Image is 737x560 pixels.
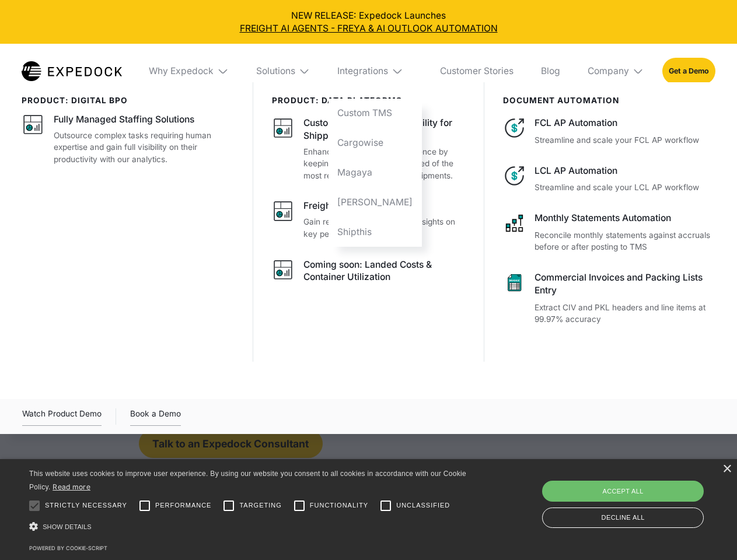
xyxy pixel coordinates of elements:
div: Integrations [337,65,388,77]
a: Fully Managed Staffing SolutionsOutsource complex tasks requiring human expertise and gain full v... [22,113,235,165]
div: Show details [29,519,470,535]
span: Performance [155,501,212,510]
p: Streamline and scale your LCL AP workflow [535,181,715,194]
a: open lightbox [22,407,102,426]
a: Custom TMS [329,99,422,128]
a: Powered by cookie-script [29,545,107,551]
p: Extract CIV and PKL headers and line items at 99.97% accuracy [535,302,715,325]
div: document automation [503,96,715,105]
a: Cargowise [329,128,422,158]
nav: Integrations [329,99,422,247]
div: Fully Managed Staffing Solutions [54,113,194,126]
a: FCL AP AutomationStreamline and scale your FCL AP workflow [503,117,715,146]
span: Show details [43,523,92,530]
div: Coming soon: Landed Costs & Container Utilization [303,258,466,284]
div: Company [578,44,653,99]
div: FCL AP Automation [535,117,715,129]
a: Read more [53,482,90,491]
div: Solutions [247,44,319,99]
a: FREIGHT AI AGENTS - FREYA & AI OUTLOOK AUTOMATION [9,22,728,35]
div: Company [588,65,629,77]
p: Streamline and scale your FCL AP workflow [535,134,715,146]
a: Freight BIGain real-time and actionable insights on key performance indicators [272,199,466,240]
a: LCL AP AutomationStreamline and scale your LCL AP workflow [503,164,715,194]
a: Monthly Statements AutomationReconcile monthly statements against accruals before or after postin... [503,212,715,253]
div: product: digital bpo [22,96,235,105]
div: Integrations [329,44,422,99]
div: Why Expedock [149,65,214,77]
div: Why Expedock [140,44,238,99]
p: Reconcile monthly statements against accruals before or after posting to TMS [535,229,715,253]
div: Commercial Invoices and Packing Lists Entry [535,271,715,297]
iframe: Chat Widget [543,434,737,560]
div: LCL AP Automation [535,164,715,177]
div: Customer Experience: Visibility for Shippers [303,117,466,142]
p: Outsource complex tasks requiring human expertise and gain full visibility on their productivity ... [54,129,235,166]
a: Shipthis [329,217,422,247]
a: Coming soon: Landed Costs & Container Utilization [272,258,466,288]
div: PRODUCT: data platforms [272,96,466,105]
div: Monthly Statements Automation [535,212,715,225]
a: Customer Stories [431,44,522,99]
span: Unclassified [396,501,450,510]
a: [PERSON_NAME] [329,187,422,217]
span: Strictly necessary [45,501,127,510]
p: Gain real-time and actionable insights on key performance indicators [303,216,466,240]
a: Magaya [329,157,422,187]
a: Book a Demo [130,407,181,426]
div: Watch Product Demo [22,407,102,426]
a: Customer Experience: Visibility for ShippersEnhance your customer experience by keeping your cust... [272,117,466,181]
a: Commercial Invoices and Packing Lists EntryExtract CIV and PKL headers and line items at 99.97% a... [503,271,715,325]
span: Functionality [310,501,368,510]
a: Get a Demo [662,58,715,84]
span: This website uses cookies to improve user experience. By using our website you consent to all coo... [29,470,466,491]
a: Blog [532,44,569,99]
div: NEW RELEASE: Expedock Launches [9,9,728,35]
div: Solutions [256,65,295,77]
p: Enhance your customer experience by keeping your customers informed of the most recent changes to... [303,146,466,182]
div: Freight BI [303,199,344,212]
span: Targeting [239,501,281,510]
